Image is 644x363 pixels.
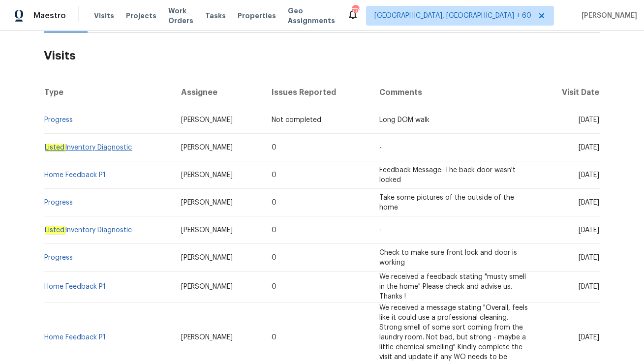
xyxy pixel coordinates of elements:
[181,254,233,261] span: [PERSON_NAME]
[352,6,359,16] div: 776
[371,79,538,106] th: Comments
[45,117,73,123] a: Progress
[45,283,106,290] a: Home Feedback P1
[44,79,173,106] th: Type
[272,254,276,261] span: 0
[579,334,600,341] span: [DATE]
[538,79,600,106] th: Visit Date
[379,273,526,300] span: We received a feedback stating "musty smell in the home" Please check and advise us. Thanks !
[181,283,233,290] span: [PERSON_NAME]
[379,194,514,211] span: Take some pictures of the outside of the home
[379,144,382,151] span: -
[379,227,382,234] span: -
[379,167,516,183] span: Feedback Message: The back door wasn't locked
[579,227,600,234] span: [DATE]
[272,172,276,179] span: 0
[205,12,226,19] span: Tasks
[181,117,233,123] span: [PERSON_NAME]
[579,117,600,123] span: [DATE]
[288,6,335,26] span: Geo Assignments
[579,144,600,151] span: [DATE]
[45,226,132,234] a: ListedInventory Diagnostic
[126,11,156,21] span: Projects
[45,144,65,151] em: Listed
[45,334,106,341] a: Home Feedback P1
[44,33,600,79] h2: Visits
[33,11,66,21] span: Maestro
[272,199,276,206] span: 0
[173,79,264,106] th: Assignee
[181,227,233,234] span: [PERSON_NAME]
[379,249,517,266] span: Check to make sure front lock and door is working
[181,199,233,206] span: [PERSON_NAME]
[181,334,233,341] span: [PERSON_NAME]
[181,144,233,151] span: [PERSON_NAME]
[45,226,65,234] em: Listed
[168,6,193,26] span: Work Orders
[272,144,276,151] span: 0
[272,117,321,123] span: Not completed
[94,11,114,21] span: Visits
[45,172,106,179] a: Home Feedback P1
[578,11,637,21] span: [PERSON_NAME]
[45,144,132,151] a: ListedInventory Diagnostic
[264,79,371,106] th: Issues Reported
[272,283,276,290] span: 0
[45,199,73,206] a: Progress
[379,117,429,123] span: Long DOM walk
[579,172,600,179] span: [DATE]
[45,254,73,261] a: Progress
[579,199,600,206] span: [DATE]
[579,283,600,290] span: [DATE]
[579,254,600,261] span: [DATE]
[374,11,531,21] span: [GEOGRAPHIC_DATA], [GEOGRAPHIC_DATA] + 60
[272,227,276,234] span: 0
[238,11,276,21] span: Properties
[272,334,276,341] span: 0
[181,172,233,179] span: [PERSON_NAME]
